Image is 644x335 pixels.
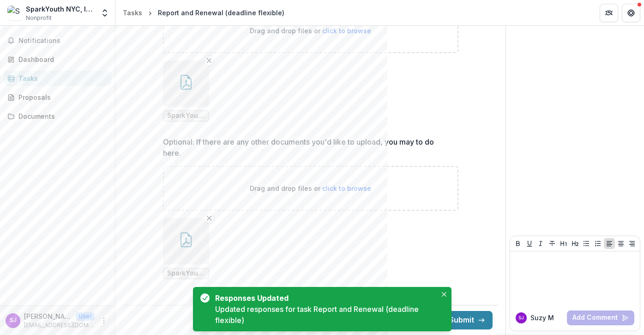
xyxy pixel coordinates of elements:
div: Suzy Myers Jackson [518,316,524,320]
p: User [76,312,95,321]
span: SparkYouth One Pager.pdf [167,269,205,277]
div: Tasks [18,73,104,83]
button: Partners [600,4,618,22]
button: Align Center [615,238,626,249]
a: Documents [4,109,111,124]
button: Ordered List [592,238,603,249]
a: Tasks [4,71,111,86]
button: Align Left [604,238,615,249]
button: Remove File [204,213,215,224]
button: Get Help [622,4,640,22]
button: Notifications [4,33,111,48]
div: Remove FileSparkYouth One Pager.pdf [163,218,209,279]
button: Align Right [626,238,638,249]
p: Drag and drop files or [250,183,371,193]
button: More [98,315,109,326]
p: Optional: If there are any other documents you'd like to upload, you may to do here. [163,136,453,158]
button: Heading 1 [558,238,569,249]
img: SparkYouth NYC, Inc. [7,6,22,20]
button: Remove File [204,55,215,66]
button: Close [439,289,450,300]
nav: breadcrumb [119,6,288,19]
button: Bullet List [581,238,592,249]
div: Proposals [18,92,104,102]
div: Suzy Myers Jackson [10,317,17,323]
span: SparkYouth Top 25 Funders 2024.pdf [167,112,205,120]
div: SparkYouth NYC, Inc. [26,4,95,14]
button: Underline [524,238,535,249]
div: Remove FileSparkYouth Top 25 Funders 2024.pdf [163,61,209,122]
a: Dashboard [4,52,111,67]
span: Notifications [18,37,108,45]
button: Add Comment [567,311,634,325]
a: Proposals [4,90,111,105]
span: click to browse [322,184,371,192]
div: Dashboard [18,55,104,64]
p: [PERSON_NAME] [24,311,72,321]
span: click to browse [322,27,371,35]
p: Suzy M [530,313,554,323]
button: Italicize [535,238,546,249]
p: [EMAIL_ADDRESS][DOMAIN_NAME] [24,321,95,329]
div: Responses Updated [215,292,433,304]
button: Bold [512,238,524,249]
a: Tasks [119,6,146,19]
p: Drag and drop files or [250,26,371,36]
div: Tasks [123,8,142,18]
button: Strike [547,238,558,249]
button: Heading 2 [570,238,581,249]
button: Submit [442,311,493,329]
div: Documents [18,111,104,121]
div: Report and Renewal (deadline flexible) [158,8,284,18]
button: Open entity switcher [98,4,111,22]
div: Updated responses for task Report and Renewal (deadline flexible) [215,304,437,326]
span: Nonprofit [26,14,52,22]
